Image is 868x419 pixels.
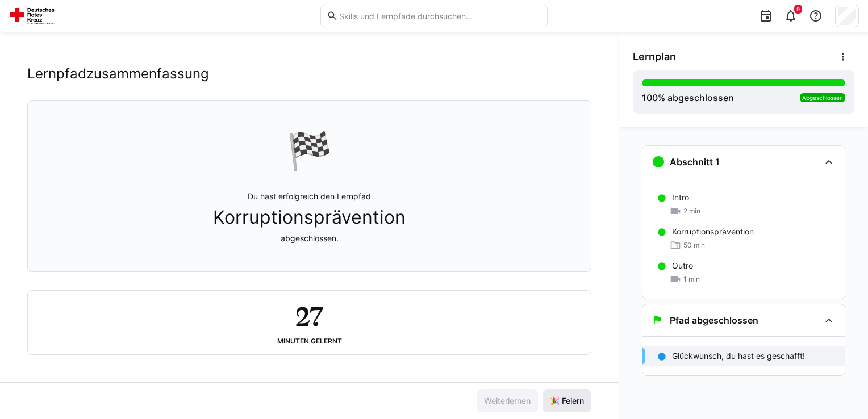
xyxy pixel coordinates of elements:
span: Abgeschlossen [802,94,843,101]
span: 9 [796,6,800,12]
h3: Pfad abgeschlossen [670,315,758,326]
div: Minuten gelernt [277,337,342,345]
p: Glückwunsch, du hast es geschafft! [672,350,805,362]
p: Intro [672,192,689,203]
span: Korruptionsprävention [213,207,406,228]
input: Skills und Lernpfade durchsuchen… [338,11,541,21]
h2: 27 [295,300,323,333]
button: 🎉 Feiern [542,389,591,412]
p: Du hast erfolgreich den Lernpfad abgeschlossen. [213,191,406,244]
p: Korruptionsprävention [672,226,754,237]
h3: Abschnitt 1 [670,156,720,167]
div: 🏁 [287,128,332,173]
p: Outro [672,260,693,271]
button: Weiterlernen [477,389,538,412]
span: Lernplan [633,51,676,63]
h2: Lernpfadzusammenfassung [27,65,209,82]
span: 50 min [683,241,705,250]
div: % abgeschlossen [642,91,734,104]
span: 2 min [683,207,700,216]
span: 🎉 Feiern [548,395,586,407]
span: 1 min [683,275,700,284]
span: 100 [642,92,658,103]
span: Weiterlernen [482,395,532,407]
